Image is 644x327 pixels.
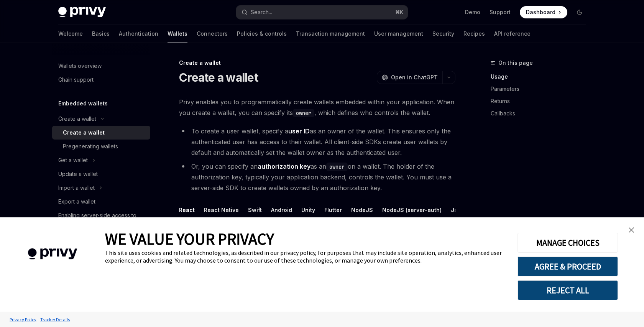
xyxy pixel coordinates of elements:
[58,114,96,123] div: Create a wallet
[296,25,365,43] a: Transaction management
[58,169,98,179] div: Update a wallet
[517,280,618,300] button: REJECT ALL
[58,25,83,43] a: Welcome
[491,107,592,120] a: Callbacks
[573,6,586,18] button: Toggle dark mode
[58,61,102,71] div: Wallets overview
[463,25,485,43] a: Recipes
[58,99,108,108] h5: Embedded wallets
[258,163,310,170] strong: authorization key
[52,126,150,140] a: Create a wallet
[52,59,150,73] a: Wallets overview
[38,313,72,326] a: Tracker Details
[11,237,94,271] img: company logo
[395,9,403,15] span: ⌘ K
[293,109,314,117] code: owner
[517,233,618,253] button: MANAGE CHOICES
[58,75,94,84] div: Chain support
[324,201,342,219] div: Flutter
[8,313,38,326] a: Privacy Policy
[119,25,158,43] a: Authentication
[432,25,454,43] a: Security
[491,83,592,95] a: Parameters
[288,127,310,135] strong: user ID
[491,95,592,107] a: Returns
[520,6,567,18] a: Dashboard
[237,25,287,43] a: Policies & controls
[92,25,110,43] a: Basics
[629,227,634,233] img: close banner
[58,197,95,206] div: Export a wallet
[179,161,455,193] li: Or, you can specify an as an on a wallet. The holder of the authorization key, typically your app...
[490,8,511,16] a: Support
[326,163,348,171] code: owner
[105,229,274,249] span: WE VALUE YOUR PRIVACY
[197,25,228,43] a: Connectors
[374,25,423,43] a: User management
[58,7,106,18] img: dark logo
[52,209,150,232] a: Enabling server-side access to user wallets
[248,201,262,219] div: Swift
[52,73,150,87] a: Chain support
[465,8,480,16] a: Demo
[301,201,315,219] div: Unity
[179,59,455,67] div: Create a wallet
[52,112,150,126] button: Toggle Create a wallet section
[491,71,592,83] a: Usage
[63,128,105,137] div: Create a wallet
[179,71,258,84] h1: Create a wallet
[377,71,442,84] button: Open in ChatGPT
[58,183,95,192] div: Import a wallet
[271,201,292,219] div: Android
[52,153,150,167] button: Toggle Get a wallet section
[58,156,88,165] div: Get a wallet
[526,8,555,16] span: Dashboard
[105,249,506,264] div: This site uses cookies and related technologies, as described in our privacy policy, for purposes...
[494,25,531,43] a: API reference
[179,97,455,118] span: Privy enables you to programmatically create wallets embedded within your application. When you c...
[52,181,150,195] button: Toggle Import a wallet section
[391,74,438,81] span: Open in ChatGPT
[251,8,272,17] div: Search...
[204,201,239,219] div: React Native
[179,126,455,158] li: To create a user wallet, specify a as an owner of the wallet. This ensures only the authenticated...
[517,256,618,276] button: AGREE & PROCEED
[351,201,373,219] div: NodeJS
[58,211,146,229] div: Enabling server-side access to user wallets
[382,201,442,219] div: NodeJS (server-auth)
[52,167,150,181] a: Update a wallet
[624,222,639,238] a: close banner
[52,140,150,153] a: Pregenerating wallets
[179,201,195,219] div: React
[168,25,187,43] a: Wallets
[236,5,408,19] button: Open search
[498,58,533,67] span: On this page
[451,201,464,219] div: Java
[52,195,150,209] a: Export a wallet
[63,142,118,151] div: Pregenerating wallets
